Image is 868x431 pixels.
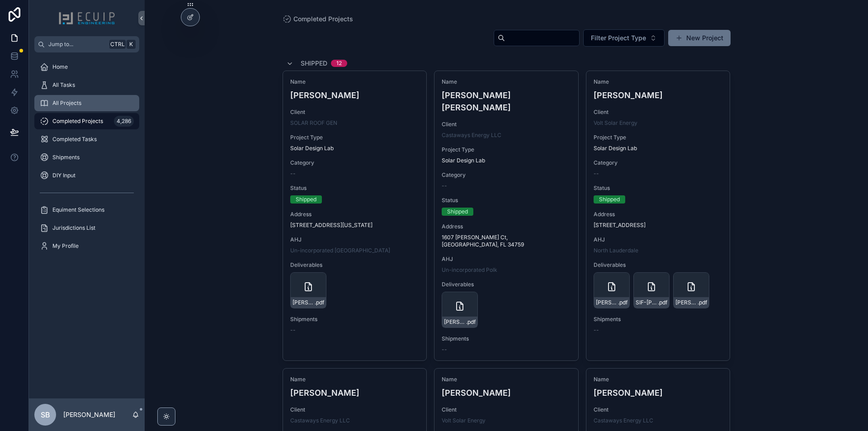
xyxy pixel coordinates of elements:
[599,195,620,204] div: Shipped
[594,185,723,192] span: Status
[442,346,447,353] span: --
[290,417,350,424] a: Castaways Energy LLC
[447,208,468,216] div: Shipped
[109,40,126,49] span: Ctrl
[442,223,571,230] span: Address
[442,234,571,248] span: 1607 [PERSON_NAME] Ct, [GEOGRAPHIC_DATA], FL 34759
[290,247,390,254] a: Un-incorporated [GEOGRAPHIC_DATA]
[442,406,571,413] span: Client
[52,224,95,232] span: Jurisdictions List
[290,222,420,229] span: [STREET_ADDRESS][US_STATE]
[283,14,353,24] a: Completed Projects
[594,134,723,141] span: Project Type
[442,146,571,153] span: Project Type
[466,318,476,326] span: .pdf
[442,281,571,288] span: Deliverables
[52,136,97,143] span: Completed Tasks
[594,109,723,116] span: Client
[290,134,420,141] span: Project Type
[668,30,731,46] button: New Project
[127,41,135,48] span: K
[290,261,420,269] span: Deliverables
[442,171,571,179] span: Category
[658,299,667,306] span: .pdf
[594,145,637,152] span: Solar Design Lab
[675,299,698,306] span: [PERSON_NAME]-struc_signed
[594,170,599,177] span: --
[583,29,665,47] button: Select Button
[29,52,145,266] div: scrollable content
[594,406,723,413] span: Client
[52,118,103,125] span: Completed Projects
[594,78,723,85] span: Name
[290,406,420,413] span: Client
[442,132,501,139] a: Castaways Energy LLC
[442,89,571,114] h4: [PERSON_NAME] [PERSON_NAME]
[114,116,134,127] div: 4,286
[636,299,658,306] span: SIF-[PERSON_NAME]
[315,299,324,306] span: .pdf
[594,89,723,101] h4: [PERSON_NAME]
[594,247,638,254] a: North Lauderdale
[442,266,497,274] span: Un-incorporated Polk
[698,299,707,306] span: .pdf
[301,59,327,68] span: Shipped
[58,11,115,25] img: App logo
[290,376,420,383] span: Name
[444,318,466,326] span: [PERSON_NAME]
[594,387,723,399] h4: [PERSON_NAME]
[594,119,637,127] span: Volt Solar Energy
[290,387,420,399] h4: [PERSON_NAME]
[34,167,139,184] a: DIY Input
[296,195,316,204] div: Shipped
[34,95,139,111] a: All Projects
[290,109,420,116] span: Client
[290,185,420,192] span: Status
[586,71,731,361] a: Name[PERSON_NAME]ClientVolt Solar EnergyProject TypeSolar Design LabCategory--StatusShippedAddres...
[596,299,618,306] span: [PERSON_NAME]-elec-(1)_signed
[52,81,75,89] span: All Tasks
[336,60,342,67] div: 12
[442,121,571,128] span: Client
[34,238,139,254] a: My Profile
[594,327,599,334] span: --
[292,299,315,306] span: [PERSON_NAME]-Engineering_signed
[34,36,139,52] button: Jump to...CtrlK
[290,327,296,334] span: --
[290,78,420,85] span: Name
[442,387,571,399] h4: [PERSON_NAME]
[594,211,723,218] span: Address
[442,256,571,263] span: AHJ
[52,206,104,213] span: Equiment Selections
[290,119,337,127] a: SOLAR ROOF GEN
[442,417,486,424] span: Volt Solar Energy
[594,316,723,323] span: Shipments
[290,145,334,152] span: Solar Design Lab
[290,236,420,243] span: AHJ
[34,59,139,75] a: Home
[442,335,571,342] span: Shipments
[34,131,139,147] a: Completed Tasks
[290,316,420,323] span: Shipments
[34,113,139,129] a: Completed Projects4,286
[442,376,571,383] span: Name
[594,376,723,383] span: Name
[442,157,485,164] span: Solar Design Lab
[290,170,296,177] span: --
[594,417,653,424] span: Castaways Energy LLC
[41,409,50,420] span: SB
[52,63,68,71] span: Home
[48,41,106,48] span: Jump to...
[52,154,80,161] span: Shipments
[594,222,723,229] span: [STREET_ADDRESS]
[290,89,420,101] h4: [PERSON_NAME]
[63,410,115,419] p: [PERSON_NAME]
[442,78,571,85] span: Name
[434,71,579,361] a: Name[PERSON_NAME] [PERSON_NAME]ClientCastaways Energy LLCProject TypeSolar Design LabCategory--St...
[290,211,420,218] span: Address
